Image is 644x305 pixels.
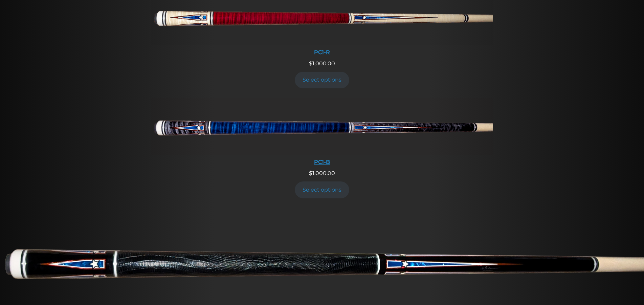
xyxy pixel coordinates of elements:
[295,181,350,198] a: Add to cart: “PC1-B”
[309,170,312,176] span: $
[309,170,335,176] span: 1,000.00
[151,98,493,155] img: PC1-B
[151,159,493,165] div: PC1-B
[151,49,493,56] div: PC1-R
[309,60,312,67] span: $
[151,98,493,169] a: PC1-B PC1-B
[309,60,335,67] span: 1,000.00
[295,72,350,88] a: Add to cart: “PC1-R”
